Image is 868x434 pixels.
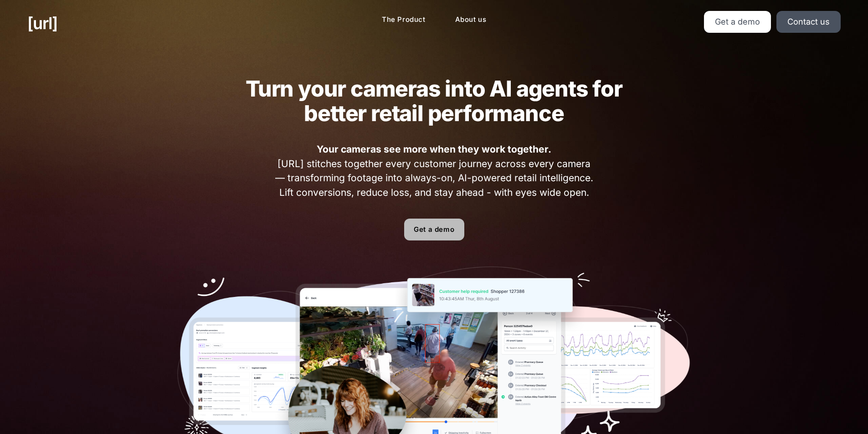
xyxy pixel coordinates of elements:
[448,11,494,29] a: About us
[776,11,841,33] a: Contact us
[704,11,771,33] a: Get a demo
[404,219,464,240] a: Get a demo
[375,11,433,29] a: The Product
[317,143,551,155] strong: Your cameras see more when they work together.
[228,77,641,126] h2: Turn your cameras into AI agents for better retail performance
[27,11,57,36] a: [URL]
[272,142,596,199] span: [URL] stitches together every customer journey across every camera — transforming footage into al...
